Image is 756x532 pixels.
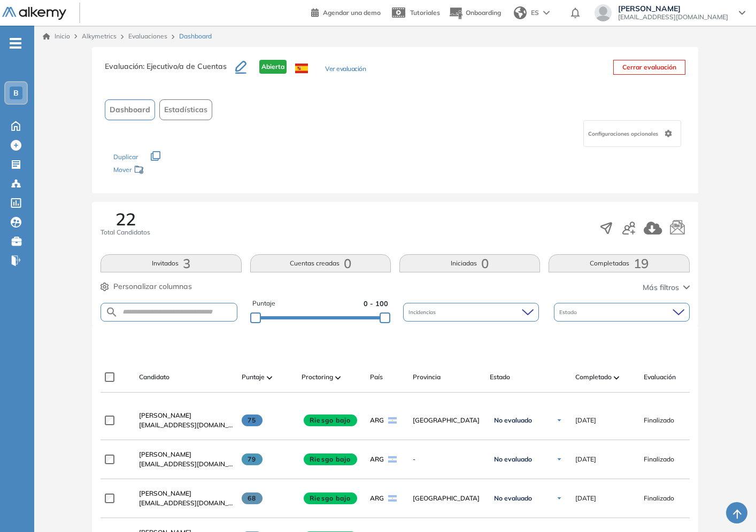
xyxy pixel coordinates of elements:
[10,42,21,44] i: -
[311,5,381,18] a: Agendar una demo
[139,489,191,497] span: [PERSON_NAME]
[644,372,676,382] span: Evaluación
[388,456,397,463] img: ARG
[583,120,681,147] div: Configuraciones opcionales
[494,494,532,503] span: No evaluado
[644,455,674,464] span: Finalizado
[588,130,660,138] span: Configuraciones opcionales
[643,282,690,293] button: Más filtros
[105,306,118,319] img: SEARCH_ALT
[295,64,308,73] img: ESP
[644,416,674,425] span: Finalizado
[242,414,263,426] span: 75
[304,453,357,465] span: Riesgo bajo
[139,411,191,419] span: [PERSON_NAME]
[494,455,532,464] span: No evaluado
[449,2,501,25] button: Onboarding
[139,372,169,382] span: Candidato
[139,411,233,420] a: [PERSON_NAME]
[2,7,66,20] img: Logo
[101,281,192,292] button: Personalizar columnas
[618,4,728,13] span: [PERSON_NAME]
[556,417,562,424] img: Ícono de flecha
[413,455,481,464] span: -
[115,210,136,228] span: 22
[179,32,212,41] span: Dashboard
[370,416,384,425] span: ARG
[139,450,233,459] a: [PERSON_NAME]
[335,376,341,379] img: [missing "en.ARROW_ALT" translation]
[543,11,550,15] img: arrow
[250,254,391,272] button: Cuentas creadas0
[105,99,155,120] button: Dashboard
[302,372,333,382] span: Proctoring
[413,416,481,425] span: [GEOGRAPHIC_DATA]
[139,459,233,469] span: [EMAIL_ADDRESS][DOMAIN_NAME]
[549,254,689,272] button: Completadas19
[143,61,227,71] span: : Ejecutivo/a de Cuentas
[139,498,233,508] span: [EMAIL_ADDRESS][DOMAIN_NAME]
[370,455,384,464] span: ARG
[370,372,383,382] span: País
[43,32,70,41] a: Inicio
[514,6,527,19] img: world
[139,420,233,430] span: [EMAIL_ADDRESS][DOMAIN_NAME]
[164,104,207,115] span: Estadísticas
[644,494,674,503] span: Finalizado
[113,161,220,181] div: Mover
[267,376,272,379] img: [missing "en.ARROW_ALT" translation]
[139,489,233,498] a: [PERSON_NAME]
[466,9,501,17] span: Onboarding
[252,299,275,309] span: Puntaje
[403,303,539,322] div: Incidencias
[304,414,357,426] span: Riesgo bajo
[613,60,685,75] button: Cerrar evaluación
[575,494,596,503] span: [DATE]
[139,450,191,458] span: [PERSON_NAME]
[128,32,167,40] a: Evaluaciones
[556,495,562,502] img: Ícono de flecha
[556,456,562,463] img: Ícono de flecha
[242,492,263,504] span: 68
[304,492,357,504] span: Riesgo bajo
[490,372,510,382] span: Estado
[323,9,381,17] span: Agendar una demo
[242,453,263,465] span: 79
[364,299,388,309] span: 0 - 100
[105,60,235,82] h3: Evaluación
[325,64,366,75] button: Ver evaluación
[643,282,679,293] span: Más filtros
[531,8,539,18] span: ES
[575,416,596,425] span: [DATE]
[618,13,728,21] span: [EMAIL_ADDRESS][DOMAIN_NAME]
[388,495,397,502] img: ARG
[101,254,241,272] button: Invitados3
[388,417,397,424] img: ARG
[554,303,690,322] div: Estado
[113,153,138,161] span: Duplicar
[242,372,265,382] span: Puntaje
[110,104,150,115] span: Dashboard
[82,32,117,40] span: Alkymetrics
[614,376,619,379] img: [missing "en.ARROW_ALT" translation]
[559,308,579,316] span: Estado
[399,254,540,272] button: Iniciadas0
[413,494,481,503] span: [GEOGRAPHIC_DATA]
[408,308,438,316] span: Incidencias
[159,99,212,120] button: Estadísticas
[113,281,192,292] span: Personalizar columnas
[413,372,441,382] span: Provincia
[370,494,384,503] span: ARG
[575,372,612,382] span: Completado
[575,455,596,464] span: [DATE]
[410,9,440,17] span: Tutoriales
[13,89,19,97] span: B
[259,60,287,74] span: Abierta
[101,228,150,237] span: Total Candidatos
[494,416,532,425] span: No evaluado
